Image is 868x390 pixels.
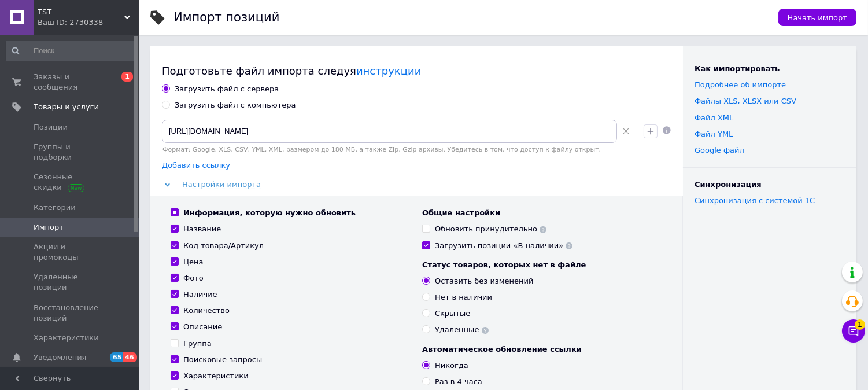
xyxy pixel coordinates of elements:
[695,113,733,122] a: Файл XML
[183,289,217,300] div: Наличие
[695,64,845,74] div: Как импортировать
[183,241,264,251] div: Код товара/Артикул
[695,146,744,154] a: Google файл
[183,224,221,234] div: Название
[34,142,107,163] span: Группы и подборки
[356,65,421,77] a: инструкции
[34,222,64,233] span: Импорт
[435,325,489,335] div: Удаленные
[183,257,204,267] div: Цена
[34,272,107,293] span: Удаленные позиции
[183,371,249,381] div: Характеристики
[788,13,847,22] span: Начать импорт
[435,292,492,303] div: Нет в наличии
[123,352,136,362] span: 46
[183,273,204,284] div: Фото
[162,161,230,170] span: Добавить ссылку
[6,41,136,61] input: Поиск
[422,344,662,355] div: Автоматическое обновление ссылки
[34,122,68,133] span: Позиции
[34,102,99,112] span: Товары и услуги
[34,172,107,193] span: Сезонные скидки
[175,100,296,111] div: Загрузить файл с компьютера
[435,377,482,387] div: Раз в 4 часа
[695,130,733,138] a: Файл YML
[34,352,86,363] span: Уведомления
[175,84,279,94] div: Загрузить файл с сервера
[435,224,546,234] div: Обновить принудительно
[34,242,107,263] span: Акции и промокоды
[183,208,356,218] div: Информация, которую нужно обновить
[183,322,222,332] div: Описание
[695,196,815,205] a: Синхронизация с системой 1С
[162,120,617,143] input: Укажите ссылку
[435,308,470,319] div: Скрытые
[34,203,76,213] span: Категории
[435,360,468,371] div: Никогда
[435,276,534,286] div: Оставить без изменений
[778,9,856,26] button: Начать импорт
[182,180,261,189] span: Настройки импорта
[695,179,845,190] div: Синхронизация
[110,352,123,362] span: 65
[162,64,671,78] div: Подготовьте файл импорта следуя
[38,7,124,17] span: TST
[183,306,230,316] div: Количество
[422,208,662,218] div: Общие настройки
[435,241,572,251] div: Загрузить позиции «В наличии»
[34,303,107,323] span: Восстановление позиций
[173,10,279,24] h1: Импорт позиций
[34,333,99,343] span: Характеристики
[183,339,212,349] div: Группа
[162,146,634,153] div: Формат: Google, XLS, CSV, YML, XML, размером до 180 МБ, а также Zip, Gzip архивы. Убедитесь в том...
[38,17,139,28] div: Ваш ID: 2730338
[695,80,786,89] a: Подробнее об импорте
[183,355,262,365] div: Поисковые запросы
[842,319,865,343] button: Чат с покупателем1
[422,260,662,270] div: Статус товаров, которых нет в файле
[121,72,133,82] span: 1
[695,97,796,105] a: Файлы ХLS, XLSX или CSV
[855,318,865,328] span: 1
[34,72,107,93] span: Заказы и сообщения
